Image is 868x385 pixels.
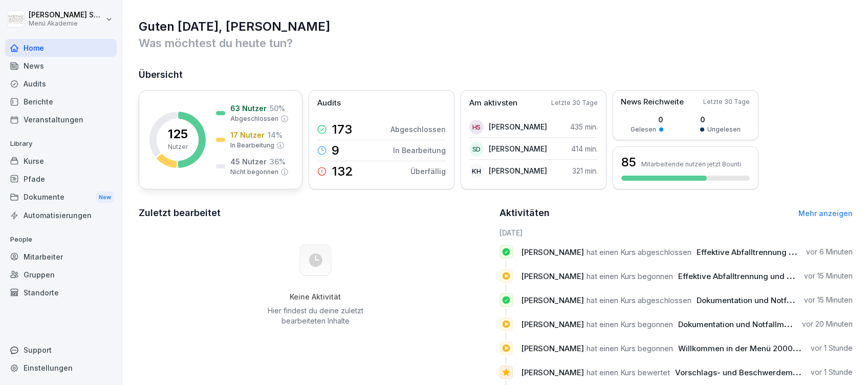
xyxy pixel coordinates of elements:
p: Abgeschlossen [230,114,278,123]
p: 321 min. [572,165,598,176]
p: Mitarbeitende nutzen jetzt Bounti [641,160,741,168]
a: News [5,57,117,75]
p: 9 [332,144,339,157]
p: [PERSON_NAME] [489,165,547,176]
p: [PERSON_NAME] [489,121,547,132]
p: 14 % [268,130,283,140]
p: vor 6 Minuten [806,247,853,257]
p: 0 [700,114,741,125]
p: vor 20 Minuten [802,319,853,329]
span: hat einen Kurs begonnen [587,319,673,329]
div: New [96,191,114,203]
a: Kurse [5,152,117,170]
a: Mehr anzeigen [798,209,853,218]
span: [PERSON_NAME] [521,344,584,353]
a: Home [5,39,117,57]
span: hat einen Kurs abgeschlossen [587,247,691,257]
p: 435 min. [570,121,598,132]
p: [PERSON_NAME] [489,143,547,154]
p: In Bearbeitung [393,145,446,156]
p: Abgeschlossen [390,124,446,135]
span: hat einen Kurs abgeschlossen [587,295,691,305]
p: 36 % [270,156,286,167]
h1: Guten [DATE], [PERSON_NAME] [139,18,853,35]
p: 45 Nutzer [230,156,267,167]
a: Veranstaltungen [5,111,117,129]
p: [PERSON_NAME] Schülzke [29,11,103,19]
h3: 85 [621,154,636,171]
p: 173 [332,123,352,136]
a: Pfade [5,170,117,188]
p: 63 Nutzer [230,103,267,114]
p: 125 [168,128,188,140]
p: Am aktivsten [469,97,517,109]
p: vor 15 Minuten [804,295,853,305]
div: HS [469,120,484,134]
a: Gruppen [5,266,117,284]
div: Support [5,341,117,359]
p: People [5,231,117,248]
span: hat einen Kurs bewertet [587,368,670,377]
p: Letzte 30 Tage [703,97,750,106]
p: vor 1 Stunde [811,343,853,353]
a: Mitarbeiter [5,248,117,266]
h2: Übersicht [139,68,853,82]
a: Einstellungen [5,359,117,377]
div: Dokumente [5,188,117,207]
p: Letzte 30 Tage [551,98,598,108]
p: Audits [317,97,341,109]
a: Audits [5,75,117,93]
h2: Aktivitäten [500,206,550,220]
p: 132 [332,165,353,178]
p: vor 1 Stunde [811,367,853,377]
p: Ungelesen [707,125,741,134]
p: In Bearbeitung [230,141,274,150]
a: Standorte [5,284,117,302]
div: KH [469,164,484,178]
p: vor 15 Minuten [804,271,853,281]
p: Was möchtest du heute tun? [139,35,853,51]
p: News Reichweite [621,96,684,108]
h2: Zuletzt bearbeitet [139,206,492,220]
p: Überfällig [410,166,446,177]
span: hat einen Kurs begonnen [587,344,673,353]
h5: Keine Aktivität [264,292,367,302]
a: Berichte [5,93,117,111]
p: 17 Nutzer [230,130,265,140]
span: [PERSON_NAME] [521,368,584,377]
p: 0 [631,114,663,125]
p: Library [5,136,117,152]
h6: [DATE] [500,227,853,238]
a: DokumenteNew [5,188,117,207]
p: Nicht begonnen [230,167,278,177]
div: SD [469,142,484,156]
p: Menü Akademie [29,20,103,27]
p: Gelesen [631,125,656,134]
p: Hier findest du deine zuletzt bearbeiteten Inhalte [264,306,367,326]
p: Nutzer [168,142,188,152]
span: [PERSON_NAME] [521,295,584,305]
span: [PERSON_NAME] [521,319,584,329]
a: Automatisierungen [5,206,117,224]
span: [PERSON_NAME] [521,271,584,281]
p: 50 % [270,103,285,114]
span: hat einen Kurs begonnen [587,271,673,281]
span: [PERSON_NAME] [521,247,584,257]
p: 414 min. [571,143,598,154]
